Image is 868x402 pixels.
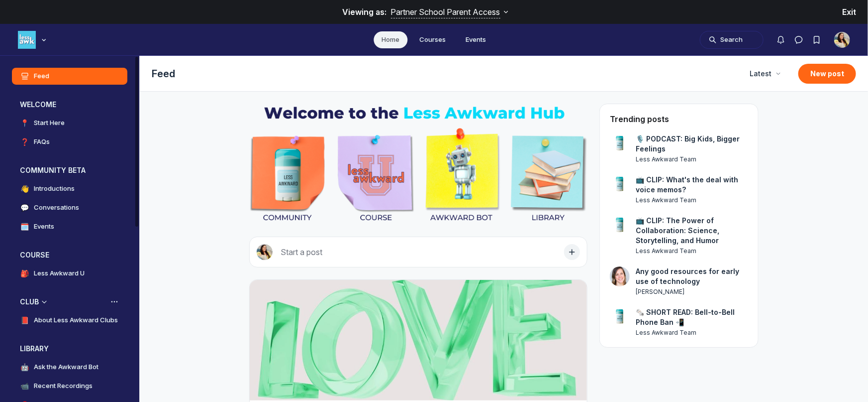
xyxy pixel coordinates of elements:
[249,237,587,268] button: Start a post
[20,118,30,128] span: 📍
[842,7,856,17] span: Exit
[842,6,856,18] button: Exit
[12,162,127,178] button: COMMUNITY BETACollapse space
[34,184,75,194] h4: Introductions
[610,307,630,327] a: View user profile
[39,297,49,307] div: Collapse space
[12,68,127,85] a: Feed
[250,280,587,401] img: post cover image
[636,134,748,154] a: 🎙️ PODCAST: Big Kids, Bigger Feelings
[374,31,408,48] a: Home
[700,31,764,49] button: Search
[34,137,50,147] h4: FAQs
[12,294,127,310] button: CLUBCollapse space
[34,315,118,325] h4: About Less Awkward Clubs
[12,218,127,235] a: 🗓️Events
[20,203,30,213] span: 💬
[458,31,494,48] a: Events
[34,203,79,213] h4: Conversations
[636,247,748,256] a: View user profile
[636,267,748,286] a: Any good resources for early use of technology
[636,216,748,246] a: 📺 CLIP: The Power of Collaboration: Science, Storytelling, and Humor
[12,247,127,263] button: COURSECollapse space
[20,137,30,147] span: ❓
[636,196,748,205] a: View user profile
[109,297,119,307] button: View space group options
[12,341,127,357] button: LIBRARYCollapse space
[20,362,30,372] span: 🤖
[20,250,49,260] h3: COURSE
[12,312,127,329] a: 📕About Less Awkward Clubs
[34,381,93,391] h4: Recent Recordings
[20,222,30,232] span: 🗓️
[20,344,49,354] h3: LIBRARY
[636,287,748,296] a: View user profile
[412,31,454,48] a: Courses
[20,165,86,175] h3: COMMUNITY BETA
[636,155,748,164] a: View user profile
[610,216,630,236] a: View user profile
[34,222,54,232] h4: Events
[34,118,65,128] h4: Start Here
[20,297,39,307] h3: CLUB
[281,247,322,257] span: Start a post
[343,7,387,17] span: Viewing as:
[391,6,512,18] button: Viewing as:
[12,115,127,132] a: 📍Start Here
[12,265,127,282] a: 🎒Less Awkward U
[34,362,98,372] h4: Ask the Awkward Bot
[140,56,868,92] header: Page Header
[12,180,127,197] a: 👋Introductions
[34,71,49,81] h4: Feed
[20,100,56,110] h3: WELCOME
[12,97,127,113] button: WELCOMECollapse space
[636,175,748,195] a: 📺 CLIP: What's the deal with voice memos?
[12,359,127,376] a: 🤖Ask the Awkward Bot
[610,267,630,286] a: View user profile
[636,307,748,327] a: 🗞️ SHORT READ: Bell-to-Bell Phone Ban 📲
[20,268,30,278] span: 🎒
[34,268,85,278] h4: Less Awkward U
[12,378,127,395] a: 📹Recent Recordings
[636,328,748,337] a: View user profile
[610,175,630,195] a: View user profile
[391,7,500,17] span: Partner School Parent Access
[12,199,127,216] a: 💬Conversations
[610,114,669,124] h4: Trending posts
[610,134,630,154] a: View user profile
[12,134,127,150] a: ❓FAQs
[20,381,30,391] span: 📹
[20,184,30,194] span: 👋
[20,315,30,325] span: 📕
